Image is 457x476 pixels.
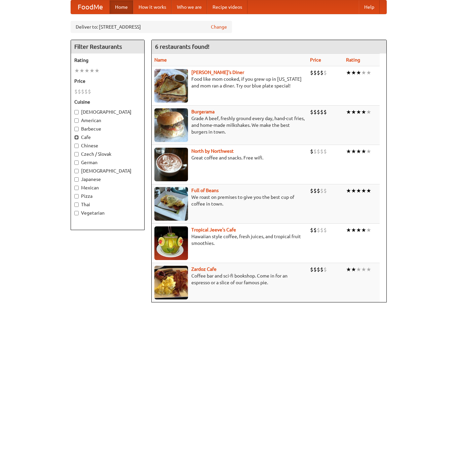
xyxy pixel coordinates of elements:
[310,57,321,63] a: Price
[74,160,79,165] input: German
[366,266,371,273] li: ★
[74,67,79,74] li: ★
[74,152,79,156] input: Czech / Slovak
[310,187,313,194] li: $
[74,57,141,64] h5: Rating
[74,88,78,95] li: $
[154,69,188,103] img: sallys.jpg
[154,226,188,260] img: jeeves.jpg
[351,226,356,234] li: ★
[351,108,356,116] li: ★
[74,176,141,183] label: Japanese
[74,201,141,208] label: Thai
[191,227,236,232] a: Tropical Jeeve's Cafe
[356,69,361,76] li: ★
[313,266,317,273] li: $
[317,69,320,76] li: $
[317,148,320,155] li: $
[346,226,351,234] li: ★
[313,226,317,234] li: $
[74,211,79,215] input: Vegetarian
[155,43,210,50] ng-pluralize: 6 restaurants found!
[211,24,227,30] a: Change
[74,109,141,115] label: [DEMOGRAPHIC_DATA]
[154,115,305,135] p: Grade A beef, freshly ground every day, hand-cut fries, and home-made milkshakes. We make the bes...
[320,266,323,273] li: $
[313,108,317,116] li: $
[74,127,79,131] input: Barbecue
[172,0,207,14] a: Who we are
[71,0,110,14] a: FoodMe
[346,108,351,116] li: ★
[71,40,144,53] h4: Filter Restaurants
[366,148,371,155] li: ★
[154,194,305,207] p: We roast on premises to give you the best cup of coffee in town.
[366,69,371,76] li: ★
[323,69,327,76] li: $
[366,187,371,194] li: ★
[313,187,317,194] li: $
[191,266,217,272] a: Zardoz Cafe
[74,78,141,84] h5: Price
[191,70,244,75] b: [PERSON_NAME]'s Diner
[191,148,234,154] b: North by Northwest
[361,69,366,76] li: ★
[361,108,366,116] li: ★
[310,266,313,273] li: $
[346,69,351,76] li: ★
[361,148,366,155] li: ★
[317,108,320,116] li: $
[317,226,320,234] li: $
[323,108,327,116] li: $
[74,177,79,182] input: Japanese
[79,67,84,74] li: ★
[351,187,356,194] li: ★
[313,148,317,155] li: $
[74,99,141,105] h5: Cuisine
[323,148,327,155] li: $
[351,148,356,155] li: ★
[320,187,323,194] li: $
[320,226,323,234] li: $
[323,266,327,273] li: $
[154,76,305,89] p: Food like mom cooked, if you grew up in [US_STATE] and mom ran a diner. Try our blue plate special!
[323,226,327,234] li: $
[81,88,84,95] li: $
[356,226,361,234] li: ★
[359,0,380,14] a: Help
[154,57,167,63] a: Name
[313,69,317,76] li: $
[317,266,320,273] li: $
[207,0,247,14] a: Recipe videos
[361,226,366,234] li: ★
[154,148,188,181] img: north.jpg
[74,125,141,132] label: Barbecue
[310,226,313,234] li: $
[154,154,305,161] p: Great coffee and snacks. Free wifi.
[191,109,215,114] b: Burgerama
[74,168,141,174] label: [DEMOGRAPHIC_DATA]
[351,266,356,273] li: ★
[74,118,79,123] input: American
[310,148,313,155] li: $
[154,108,188,142] img: burgerama.jpg
[84,88,88,95] li: $
[74,193,141,199] label: Pizza
[351,69,356,76] li: ★
[74,159,141,166] label: German
[154,233,305,247] p: Hawaiian style coffee, fresh juices, and tropical fruit smoothies.
[74,194,79,198] input: Pizza
[356,187,361,194] li: ★
[154,187,188,221] img: beans.jpg
[154,266,188,299] img: zardoz.jpg
[74,203,79,207] input: Thai
[361,266,366,273] li: ★
[74,142,141,149] label: Chinese
[310,69,313,76] li: $
[78,88,81,95] li: $
[356,266,361,273] li: ★
[346,266,351,273] li: ★
[84,67,89,74] li: ★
